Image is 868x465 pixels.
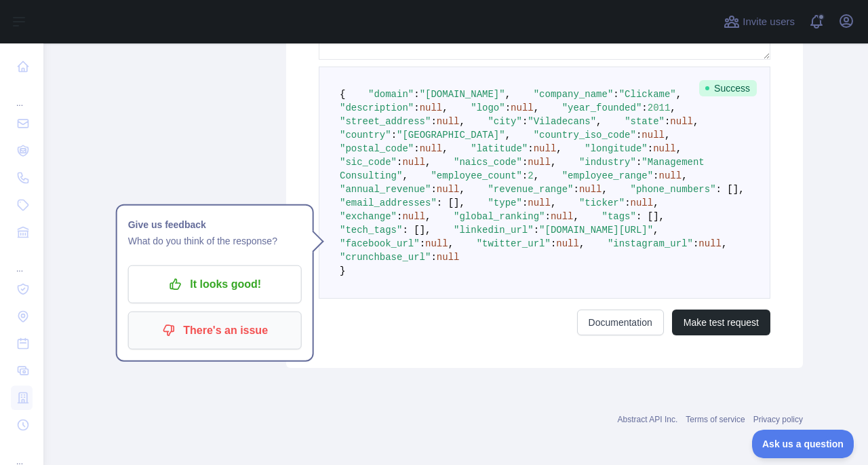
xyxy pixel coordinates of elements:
span: : [522,116,528,127]
span: "crunchbase_url" [340,252,431,263]
p: It looks good! [138,273,292,296]
span: : [414,103,419,113]
span: , [602,184,608,195]
span: null [402,157,425,168]
span: "country_iso_code" [534,130,636,141]
span: "facebook_url" [340,238,420,249]
button: Make test request [672,310,770,335]
span: null [579,184,602,195]
span: , [534,103,539,113]
span: : [528,143,533,154]
span: null [420,143,443,154]
span: : [391,130,397,141]
span: , [573,211,578,222]
span: null [534,143,557,154]
span: { [340,89,345,100]
span: null [528,198,551,208]
span: : [], [437,198,465,208]
span: : [636,157,642,168]
span: "instagram_url" [608,238,693,249]
span: , [676,89,682,100]
span: , [442,143,448,154]
span: null [631,198,654,208]
span: "tags" [602,211,636,222]
span: null [402,211,425,222]
span: , [505,89,511,100]
span: null [551,211,574,222]
span: , [448,238,454,249]
span: , [551,157,556,168]
span: : [625,198,630,208]
span: "state" [625,116,665,127]
span: "global_ranking" [454,211,545,222]
iframe: Toggle Customer Support [752,430,854,458]
span: : [], [402,225,431,236]
span: "city" [488,116,521,127]
span: : [], [636,211,665,222]
span: , [551,198,556,208]
span: , [556,143,561,154]
span: null [642,130,665,141]
span: : [653,170,658,181]
span: : [693,238,698,249]
span: "Viladecans" [528,116,596,127]
span: "tech_tags" [340,225,402,236]
p: There's an issue [138,319,292,342]
span: "postal_code" [340,143,414,154]
span: "sic_code" [340,157,397,168]
span: , [402,170,408,181]
a: Documentation [577,310,664,335]
button: There's an issue [128,312,302,350]
span: : [642,103,647,113]
span: "country" [340,130,391,141]
span: , [682,170,687,181]
span: , [534,170,539,181]
span: "email_addresses" [340,198,437,208]
span: Success [699,80,757,96]
span: , [459,184,465,195]
span: null [670,116,693,127]
span: "employee_count" [431,170,521,181]
span: : [505,103,511,113]
span: : [414,143,419,154]
span: "phone_numbers" [631,184,716,195]
span: , [505,130,511,141]
span: "twitter_url" [477,238,551,249]
span: "naics_code" [454,157,522,168]
span: , [676,143,682,154]
span: , [653,198,658,208]
span: "employee_range" [562,170,653,181]
span: : [397,211,402,222]
span: : [431,184,436,195]
span: : [431,116,436,127]
span: : [534,225,539,236]
span: "street_address" [340,116,431,127]
p: What do you think of the response? [128,233,302,249]
span: : [522,157,528,168]
span: , [693,116,698,127]
span: , [665,130,670,141]
span: null [528,157,551,168]
span: "domain" [368,89,414,100]
span: : [613,89,618,100]
a: Abstract API Inc. [618,415,678,424]
span: "longitude" [585,143,647,154]
span: : [636,130,642,141]
span: null [556,238,579,249]
span: "annual_revenue" [340,184,431,195]
span: null [420,103,443,113]
span: , [722,238,727,249]
button: It looks good! [128,265,302,303]
span: "exchange" [340,211,397,222]
span: , [579,238,585,249]
span: "description" [340,103,414,113]
span: null [425,238,448,249]
div: ... [11,247,33,274]
span: null [511,103,534,113]
span: : [397,157,402,168]
a: Privacy policy [753,415,803,424]
span: : [573,184,578,195]
a: Terms of service [686,415,745,424]
button: Invite users [721,11,797,33]
span: "linkedin_url" [454,225,534,236]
